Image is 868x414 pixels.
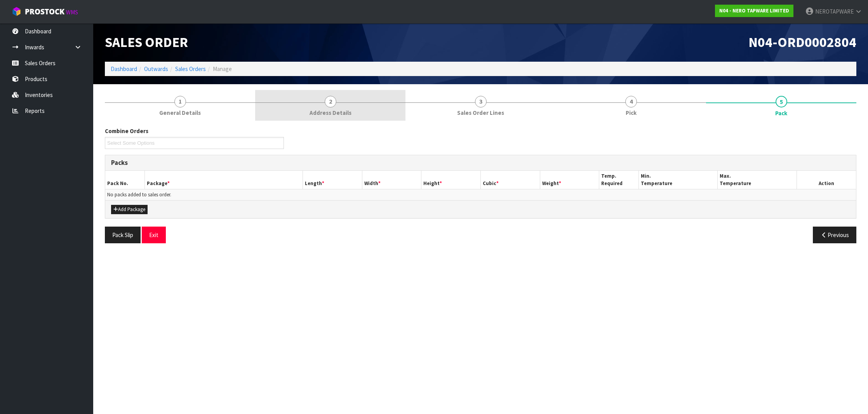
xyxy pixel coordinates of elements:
[813,227,856,243] button: Previous
[175,65,206,73] a: Sales Orders
[457,109,504,117] span: Sales Order Lines
[325,96,336,107] span: 2
[145,171,303,189] th: Package
[105,171,145,189] th: Pack No.
[815,8,854,15] span: NEROTAPWARE
[775,109,787,117] span: Pack
[626,109,637,117] span: Pick
[174,96,186,107] span: 1
[718,171,797,189] th: Max. Temperature
[159,109,201,117] span: General Details
[111,205,148,214] button: Add Package
[25,7,64,17] span: ProStock
[111,65,137,73] a: Dashboard
[142,227,166,243] button: Exit
[144,65,168,73] a: Outwards
[105,127,148,135] label: Combine Orders
[776,96,787,107] span: 5
[111,159,850,166] h3: Packs
[797,171,856,189] th: Action
[105,121,856,249] span: Pack
[213,65,232,73] span: Manage
[105,189,856,200] td: No packs added to sales order.
[105,33,188,51] span: Sales Order
[66,9,78,16] small: WMS
[421,171,481,189] th: Height
[719,7,789,14] strong: N04 - NERO TAPWARE LIMITED
[303,171,362,189] th: Length
[599,171,639,189] th: Temp. Required
[638,171,717,189] th: Min. Temperature
[105,227,141,243] button: Pack Slip
[310,109,351,117] span: Address Details
[625,96,637,107] span: 4
[475,96,487,107] span: 3
[480,171,540,189] th: Cubic
[540,171,599,189] th: Weight
[12,7,21,16] img: cube-alt.png
[748,33,856,51] span: N04-ORD0002804
[362,171,421,189] th: Width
